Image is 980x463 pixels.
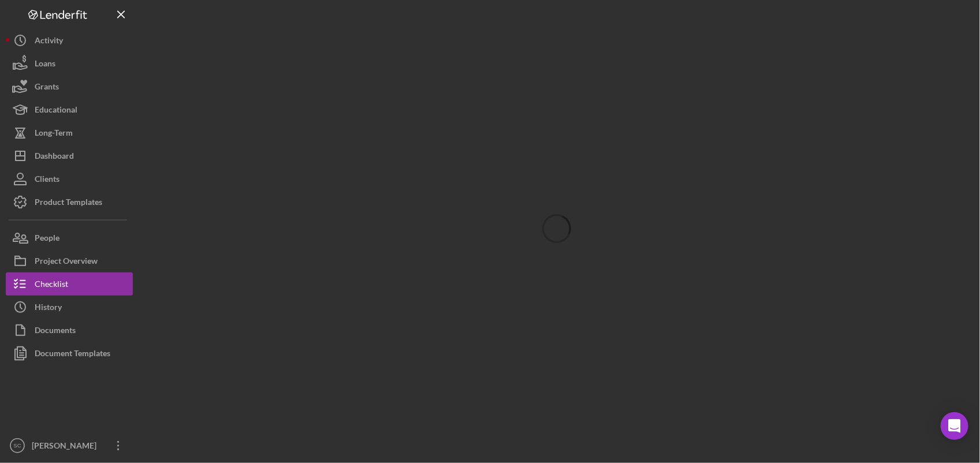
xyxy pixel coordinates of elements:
[35,144,74,170] div: Dashboard
[6,98,133,121] button: Educational
[35,272,68,298] div: Checklist
[6,75,133,98] button: Grants
[35,191,102,216] div: Product Templates
[35,296,62,322] div: History
[6,319,133,342] button: Documents
[35,29,63,55] div: Activity
[13,443,21,449] text: SC
[6,29,133,52] button: Activity
[35,121,73,147] div: Long-Term
[941,412,968,440] div: Open Intercom Messenger
[6,296,133,319] button: History
[6,167,133,191] button: Clients
[6,272,133,296] button: Checklist
[35,52,55,78] div: Loans
[6,249,133,272] button: Project Overview
[35,319,76,345] div: Documents
[35,98,77,124] div: Educational
[35,167,59,193] div: Clients
[6,52,133,75] button: Loans
[6,226,133,249] button: People
[6,121,133,144] button: Long-Term
[35,249,98,275] div: Project Overview
[6,144,133,167] button: Dashboard
[35,226,59,252] div: People
[6,342,133,365] button: Document Templates
[6,434,133,457] button: SC[PERSON_NAME]
[29,434,104,460] div: [PERSON_NAME]
[35,342,110,368] div: Document Templates
[6,191,133,214] button: Product Templates
[35,75,59,101] div: Grants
